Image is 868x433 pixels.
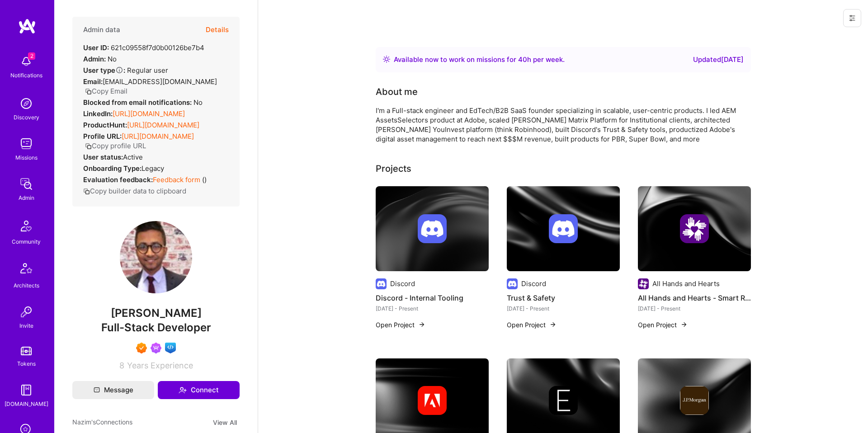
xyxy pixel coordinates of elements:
[507,278,518,289] img: Company logo
[376,106,737,144] div: I'm a Full-stack engineer and EdTech/B2B SaaS founder specializing in scalable, user-centric prod...
[206,17,229,43] button: Details
[83,109,113,118] strong: LinkedIn:
[18,18,36,34] img: logo
[94,387,100,393] i: icon Mail
[85,141,146,151] button: Copy profile URL
[85,88,92,95] i: icon Copy
[83,132,122,141] strong: Profile URL:
[21,347,32,355] img: tokens
[72,381,154,399] button: Message
[83,43,204,52] div: 621c09558f7d0b00126be7b4
[83,153,123,161] strong: User status:
[638,320,688,329] button: Open Project
[113,109,185,118] a: [URL][DOMAIN_NAME]
[122,132,194,141] a: [URL][DOMAIN_NAME]
[652,279,720,288] div: All Hands and Hearts
[5,399,48,409] div: [DOMAIN_NAME]
[10,71,42,80] div: Notifications
[83,66,168,75] div: Regular user
[85,143,92,150] i: icon Copy
[19,321,33,330] div: Invite
[72,417,132,428] span: Nazim's Connections
[14,281,39,290] div: Architects
[83,55,106,63] strong: Admin:
[153,175,200,184] a: Feedback form
[83,98,193,107] strong: Blocked from email notifications:
[394,54,565,65] div: Available now to work on missions for h per week .
[83,121,127,129] strong: ProductHunt:
[507,304,620,313] div: [DATE] - Present
[376,186,489,271] img: cover
[83,26,120,34] h4: Admin data
[123,153,143,161] span: Active
[158,381,240,399] button: Connect
[17,135,35,153] img: teamwork
[101,321,211,334] span: Full-Stack Developer
[638,304,751,313] div: [DATE] - Present
[136,343,147,353] img: Exceptional A.Teamer
[418,214,447,243] img: Company logo
[83,77,103,86] strong: Email:
[14,113,39,122] div: Discovery
[680,321,688,328] img: arrow-right
[83,164,142,173] strong: Onboarding Type:
[383,56,390,63] img: Availability
[549,386,578,415] img: Company logo
[518,55,527,64] span: 40
[83,54,117,64] div: No
[418,321,425,328] img: arrow-right
[680,386,709,415] img: Company logo
[418,386,447,415] img: Company logo
[142,164,164,173] span: legacy
[390,279,415,288] div: Discord
[120,221,192,293] img: User Avatar
[85,86,127,96] button: Copy Email
[638,278,649,289] img: Company logo
[507,292,620,304] h4: Trust & Safety
[17,359,36,368] div: Tokens
[151,343,161,353] img: Been on Mission
[17,52,35,71] img: bell
[83,43,109,52] strong: User ID:
[17,94,35,113] img: discovery
[376,85,418,99] div: About me
[376,278,387,289] img: Company logo
[83,186,186,196] button: Copy builder data to clipboard
[210,417,240,428] button: View All
[12,237,41,246] div: Community
[507,186,620,271] img: cover
[15,153,38,162] div: Missions
[17,303,35,321] img: Invite
[507,320,557,329] button: Open Project
[638,186,751,271] img: cover
[179,386,187,394] i: icon Connect
[638,292,751,304] h4: All Hands and Hearts - Smart Response
[376,162,411,175] div: Projects
[103,77,217,86] span: [EMAIL_ADDRESS][DOMAIN_NAME]
[83,175,207,184] div: ( )
[83,98,203,107] div: No
[549,321,557,328] img: arrow-right
[680,214,709,243] img: Company logo
[28,52,35,60] span: 2
[72,306,240,320] span: [PERSON_NAME]
[83,188,90,195] i: icon Copy
[549,214,578,243] img: Company logo
[127,361,193,370] span: Years Experience
[15,215,37,237] img: Community
[17,175,35,193] img: admin teamwork
[127,121,199,129] a: [URL][DOMAIN_NAME]
[165,343,176,353] img: Front-end guild
[17,381,35,399] img: guide book
[83,66,125,75] strong: User type :
[376,292,489,304] h4: Discord - Internal Tooling
[15,259,37,281] img: Architects
[19,193,34,202] div: Admin
[376,304,489,313] div: [DATE] - Present
[521,279,546,288] div: Discord
[119,361,124,370] span: 8
[83,175,153,184] strong: Evaluation feedback:
[115,66,123,74] i: Help
[376,320,425,329] button: Open Project
[693,54,744,65] div: Updated [DATE]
